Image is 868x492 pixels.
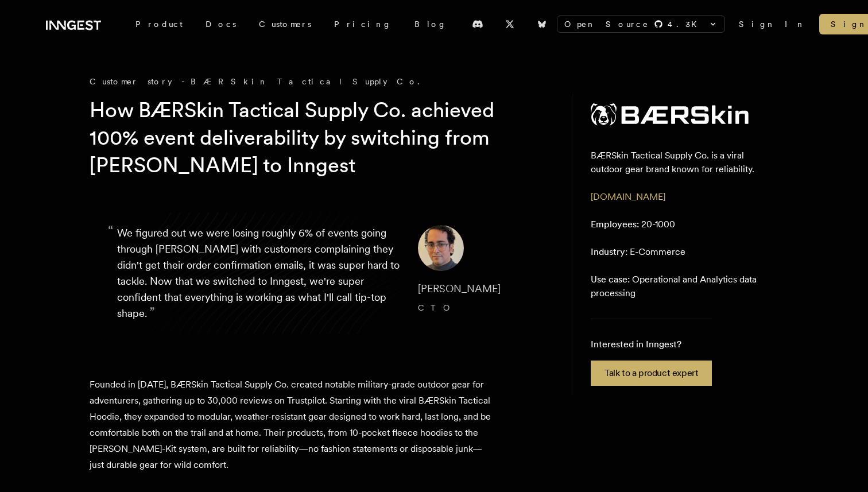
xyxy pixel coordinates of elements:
[591,191,665,202] a: [DOMAIN_NAME]
[465,15,490,33] a: Discord
[591,219,639,230] span: Employees:
[403,14,458,34] a: Blog
[739,18,805,30] a: Sign In
[591,245,685,259] p: E-Commerce
[149,304,155,320] span: ”
[418,303,456,312] span: CTO
[591,149,760,176] p: BÆRSkin Tactical Supply Co. is a viral outdoor gear brand known for reliability.
[418,282,501,295] span: [PERSON_NAME]
[90,96,530,179] h1: How BÆRSkin Tactical Supply Co. achieved 100% event deliverability by switching from [PERSON_NAME...
[591,338,712,351] p: Interested in Inngest?
[323,14,403,34] a: Pricing
[591,274,630,285] span: Use case:
[90,76,549,87] div: Customer story - BÆRSkin Tactical Supply Co.
[668,18,704,30] span: 4.3 K
[591,218,675,231] p: 20-1000
[564,18,649,30] span: Open Source
[247,14,323,34] a: Customers
[591,273,760,300] p: Operational and Analytics data processing
[591,103,749,126] img: BÆRSkin Tactical Supply Co.'s logo
[108,227,114,234] span: “
[591,361,712,386] a: Talk to a product expert
[90,377,491,473] p: Founded in [DATE], BÆRSkin Tactical Supply Co. created notable military-grade outdoor gear for ad...
[418,225,464,271] img: Image of Gus Fune
[117,225,400,321] p: We figured out we were losing roughly 6% of events going through [PERSON_NAME] with customers com...
[529,15,555,33] a: Bluesky
[194,14,247,34] a: Docs
[124,14,194,34] div: Product
[497,15,522,33] a: X
[591,246,627,257] span: Industry:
